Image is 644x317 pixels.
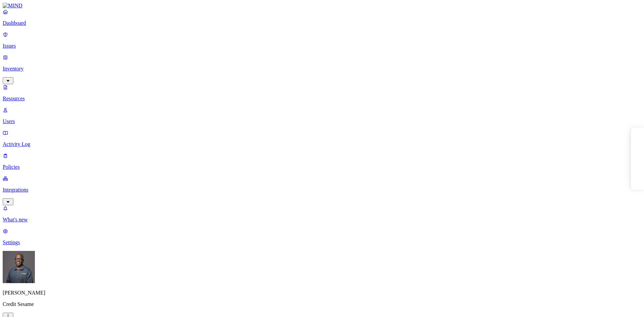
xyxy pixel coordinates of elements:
[3,96,641,102] p: Resources
[3,3,641,9] a: MIND
[3,217,641,223] p: What's new
[3,66,641,72] p: Inventory
[3,301,641,307] p: Credit Sesame
[3,205,641,223] a: What's new
[3,290,641,296] p: [PERSON_NAME]
[3,228,641,246] a: Settings
[3,240,641,246] p: Settings
[3,32,641,49] a: Issues
[3,9,641,26] a: Dashboard
[3,20,641,26] p: Dashboard
[3,107,641,124] a: Users
[3,164,641,170] p: Policies
[3,3,22,9] img: MIND
[3,251,35,283] img: Gregory Thomas
[3,84,641,102] a: Resources
[3,141,641,147] p: Activity Log
[3,175,641,204] a: Integrations
[3,43,641,49] p: Issues
[3,118,641,124] p: Users
[3,54,641,83] a: Inventory
[3,153,641,170] a: Policies
[3,130,641,147] a: Activity Log
[3,187,641,193] p: Integrations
